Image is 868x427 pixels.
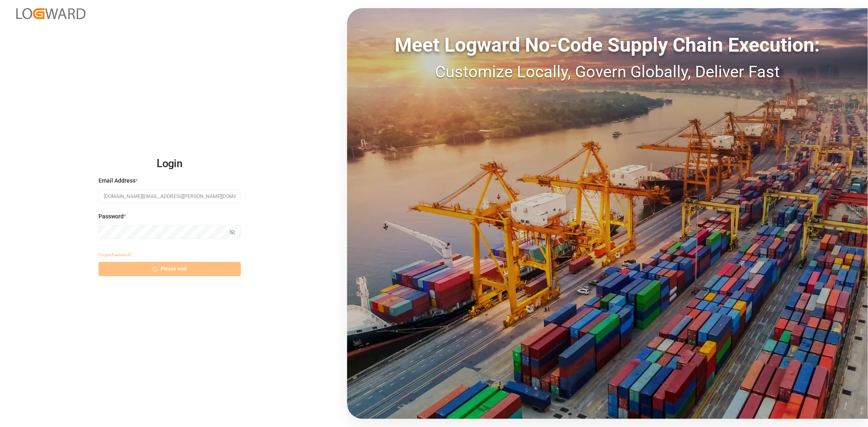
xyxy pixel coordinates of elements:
div: Meet Logward No-Code Supply Chain Execution: [347,30,868,60]
span: Password [98,212,124,221]
h2: Login [98,151,241,177]
div: Customize Locally, Govern Globally, Deliver Fast [347,60,868,84]
img: Logward_new_orange.png [16,8,85,19]
span: Email Address [98,176,136,185]
input: Enter your email [98,190,241,204]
